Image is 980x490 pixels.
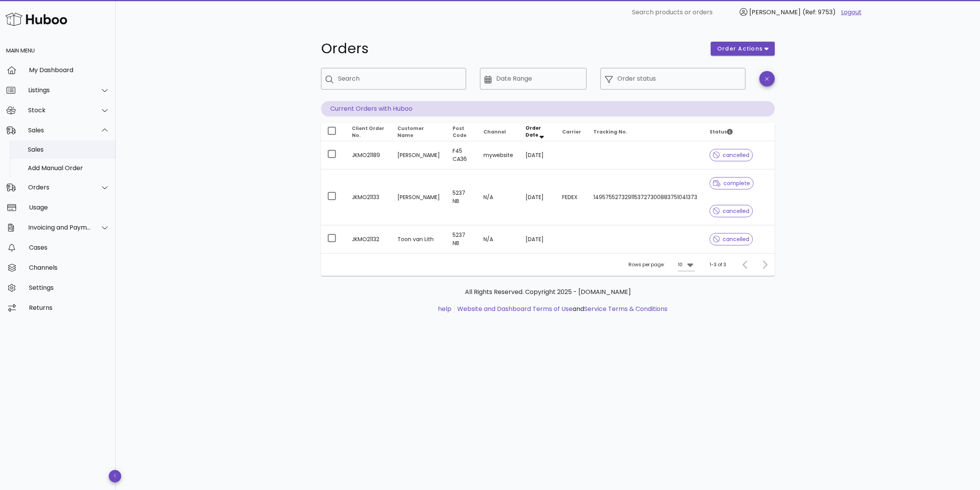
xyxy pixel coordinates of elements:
[678,259,695,271] div: 10Rows per page:
[352,125,384,139] span: Client Order No.
[346,123,391,141] th: Client Order No.
[28,127,91,134] div: Sales
[803,8,836,17] span: (Ref: 9753)
[713,208,750,214] span: cancelled
[717,45,763,53] span: order actions
[29,66,110,74] div: My Dashboard
[525,125,541,138] span: Order Date
[28,86,91,94] div: Listings
[327,287,769,297] p: All Rights Reserved. Copyright 2025 - [DOMAIN_NAME]
[29,304,110,311] div: Returns
[593,128,627,135] span: Tracking No.
[346,169,391,225] td: JKMO21133
[391,225,446,253] td: Toon van Lith
[29,244,110,251] div: Cases
[321,42,701,56] h1: Orders
[28,224,91,231] div: Invoicing and Payments
[483,128,506,135] span: Channel
[5,11,67,27] img: Huboo Logo
[587,169,703,225] td: 1495755273291153727300883751041373
[446,169,477,225] td: 5237 NB
[446,141,477,169] td: F45 CA36
[446,225,477,253] td: 5237 NB
[841,8,862,17] a: Logout
[29,264,110,271] div: Channels
[438,304,451,313] a: help
[556,169,587,225] td: FEDEX
[587,123,703,141] th: Tracking No.
[584,304,667,313] a: Service Terms & Conditions
[477,169,519,225] td: N/A
[391,169,446,225] td: [PERSON_NAME]
[28,146,110,153] div: Sales
[28,164,110,172] div: Add Manual Order
[556,123,587,141] th: Carrier
[713,181,750,186] span: complete
[321,101,775,117] p: Current Orders with Huboo
[455,304,667,314] li: and
[678,261,683,268] div: 10
[346,141,391,169] td: JKMO21189
[453,125,466,139] span: Post Code
[710,128,733,135] span: Status
[519,123,556,141] th: Order Date: Sorted descending. Activate to remove sorting.
[391,123,446,141] th: Customer Name
[711,42,775,56] button: order actions
[710,261,726,268] div: 1-3 of 3
[28,106,91,114] div: Stock
[457,304,573,313] a: Website and Dashboard Terms of Use
[519,169,556,225] td: [DATE]
[397,125,424,139] span: Customer Name
[477,225,519,253] td: N/A
[28,184,91,191] div: Orders
[477,141,519,169] td: mywebsite
[703,123,775,141] th: Status
[749,8,801,17] span: [PERSON_NAME]
[629,253,695,276] div: Rows per page:
[391,141,446,169] td: [PERSON_NAME]
[477,123,519,141] th: Channel
[519,141,556,169] td: [DATE]
[713,237,750,242] span: cancelled
[446,123,477,141] th: Post Code
[29,284,110,291] div: Settings
[29,204,110,211] div: Usage
[519,225,556,253] td: [DATE]
[562,128,581,135] span: Carrier
[346,225,391,253] td: JKMO21132
[713,152,750,158] span: cancelled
